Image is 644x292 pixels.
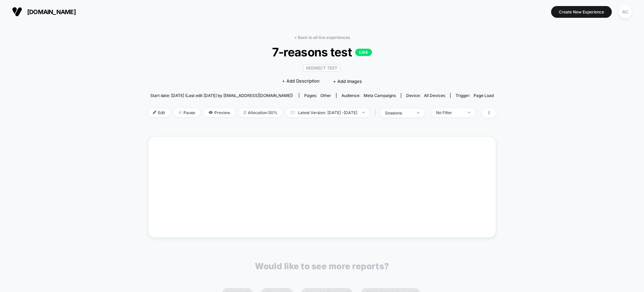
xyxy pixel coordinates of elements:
img: rebalance [244,111,246,114]
p: LIVE [355,49,372,56]
div: sessions [385,110,412,115]
span: Latest Version: [DATE] - [DATE] [286,108,370,117]
img: end [362,112,365,113]
div: No Filter [436,110,463,115]
div: Trigger: [455,93,494,98]
img: calendar [291,111,294,114]
span: all devices [424,93,445,98]
span: Edit [148,108,170,117]
span: Meta campaigns [364,93,396,98]
img: end [468,112,470,113]
span: 7-reasons test [165,45,479,59]
span: Page Load [474,93,494,98]
a: < Back to all live experiences [294,35,350,40]
span: Start date: [DATE] (Last edit [DATE] by [EMAIL_ADDRESS][DOMAIN_NAME]) [150,93,293,98]
span: Device: [401,93,450,98]
button: [DOMAIN_NAME] [10,6,78,17]
img: edit [153,111,156,114]
span: Pause [173,108,200,117]
span: + Add Description [282,78,320,85]
span: other [320,93,331,98]
span: Preview [204,108,235,117]
span: [DOMAIN_NAME] [27,8,76,15]
div: Pages: [304,93,331,98]
button: AC [617,5,634,19]
button: Create New Experience [551,6,612,18]
span: Allocation: 50% [238,108,282,117]
img: end [178,111,182,114]
span: Redirect Test [303,64,340,72]
div: Audience: [341,93,396,98]
p: Would like to see more reports? [255,261,389,271]
img: end [417,112,419,113]
div: AC [619,5,632,18]
span: | [373,108,380,118]
img: Visually logo [12,7,22,17]
span: + Add Images [333,79,362,84]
